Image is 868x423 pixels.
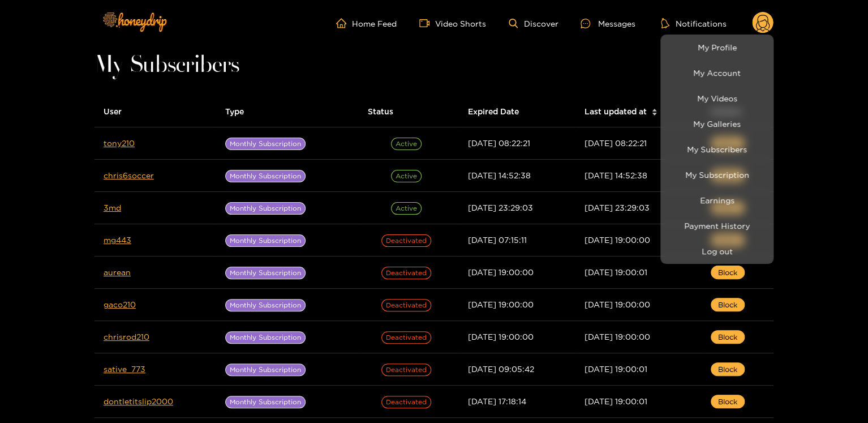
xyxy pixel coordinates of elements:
[663,190,771,210] a: Earnings
[663,114,771,134] a: My Galleries
[663,165,771,185] a: My Subscription
[663,241,771,261] button: Log out
[663,216,771,236] a: Payment History
[663,88,771,108] a: My Videos
[663,139,771,159] a: My Subscribers
[663,63,771,83] a: My Account
[663,37,771,57] a: My Profile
